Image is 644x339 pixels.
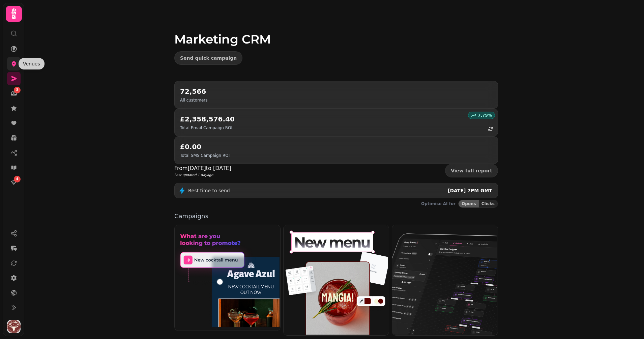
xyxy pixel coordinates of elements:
[174,224,280,330] img: Quick Campaign
[485,123,496,135] button: refresh
[481,202,495,206] span: Clicks
[391,224,497,335] img: Workflows (beta)
[174,172,231,177] p: Last updated 1 day ago
[445,164,498,177] a: View full report
[7,87,21,100] a: 3
[16,88,18,92] span: 3
[478,113,492,118] p: 7.79 %
[6,320,22,333] button: User avatar
[19,58,45,69] div: Venues
[180,142,230,151] h2: £0.00
[174,164,231,172] p: From [DATE] to [DATE]
[448,188,492,193] span: [DATE] 7PM GMT
[7,320,21,333] img: User avatar
[180,56,237,60] span: Send quick campaign
[16,177,18,181] span: 4
[174,51,242,65] button: Send quick campaign
[180,125,235,131] p: Total Email Campaign ROI
[421,201,456,206] p: Optimise AI for
[180,97,207,103] p: All customers
[180,153,230,158] p: Total SMS Campaign ROI
[188,187,230,194] p: Best time to send
[180,114,235,124] h2: £2,358,576.40
[479,200,498,207] button: Clicks
[7,176,21,189] a: 4
[174,16,498,46] h1: Marketing CRM
[180,87,207,96] h2: 72,566
[462,202,476,206] span: Opens
[283,224,388,335] img: Email
[459,200,479,207] button: Opens
[174,213,498,219] p: Campaigns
